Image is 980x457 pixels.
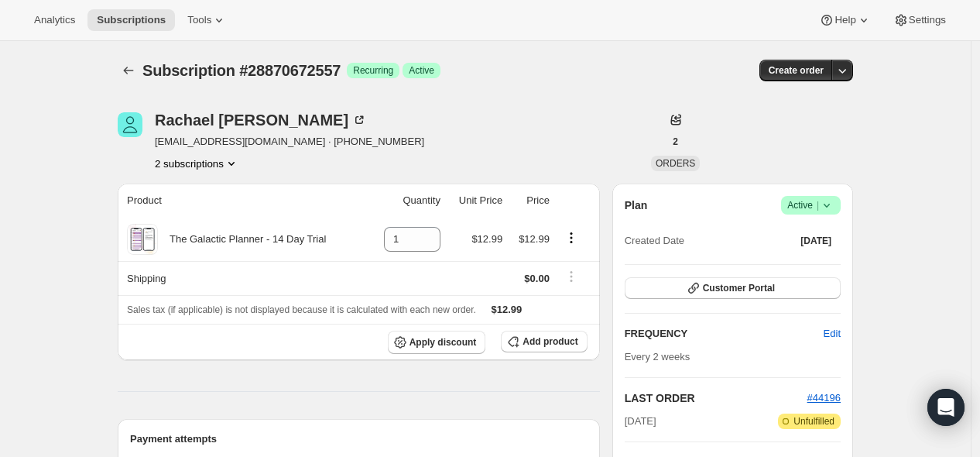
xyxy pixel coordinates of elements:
[471,233,502,245] span: $12.99
[519,233,550,245] span: $12.99
[507,184,554,218] th: Price
[158,232,326,247] div: The Galactic Planner - 14 Day Trial
[353,64,393,77] span: Recurring
[388,331,486,354] button: Apply discount
[625,277,841,299] button: Customer Portal
[625,414,656,429] span: [DATE]
[791,230,841,252] button: [DATE]
[118,60,139,81] button: Subscriptions
[817,199,819,211] span: |
[118,184,368,218] th: Product
[800,235,831,247] span: [DATE]
[25,9,84,31] button: Analytics
[409,64,434,77] span: Active
[769,64,824,77] span: Create order
[130,431,588,447] h2: Payment attempts
[625,390,807,406] h2: LAST ORDER
[501,331,587,352] button: Add product
[142,62,341,79] span: Subscription #28870672557
[703,282,775,294] span: Customer Portal
[673,136,678,148] span: 2
[524,273,550,284] span: $0.00
[656,158,695,169] span: ORDERS
[492,304,523,315] span: $12.99
[909,14,946,26] span: Settings
[155,112,367,128] div: Rachael [PERSON_NAME]
[824,326,841,342] span: Edit
[127,304,476,315] span: Sales tax (if applicable) is not displayed because it is calculated with each new order.
[884,9,955,31] button: Settings
[834,14,855,26] span: Help
[87,9,175,31] button: Subscriptions
[118,112,142,137] span: Rachael Fisher
[187,14,211,26] span: Tools
[178,9,236,31] button: Tools
[927,389,965,426] div: Open Intercom Messenger
[155,134,424,149] span: [EMAIL_ADDRESS][DOMAIN_NAME] · [PHONE_NUMBER]
[625,198,648,213] h2: Plan
[128,224,156,255] img: product img
[663,131,687,153] button: 2
[625,233,684,249] span: Created Date
[787,198,834,213] span: Active
[445,184,507,218] th: Unit Price
[559,268,584,285] button: Shipping actions
[34,14,75,26] span: Analytics
[118,261,368,295] th: Shipping
[810,9,880,31] button: Help
[155,156,239,171] button: Product actions
[523,335,577,348] span: Add product
[814,321,850,346] button: Edit
[409,336,477,349] span: Apply discount
[759,60,833,81] button: Create order
[793,415,834,428] span: Unfulfilled
[559,229,584,246] button: Product actions
[807,390,841,406] button: #44196
[368,184,445,218] th: Quantity
[625,351,690,363] span: Every 2 weeks
[807,392,841,404] a: #44196
[625,326,824,342] h2: FREQUENCY
[97,14,166,26] span: Subscriptions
